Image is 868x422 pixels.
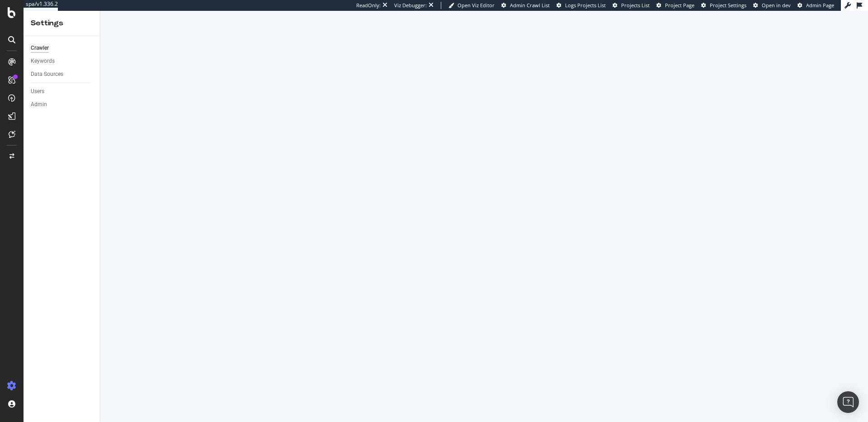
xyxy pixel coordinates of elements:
[31,43,49,53] div: Crawler
[31,43,94,53] a: Crawler
[31,100,94,109] a: Admin
[448,2,495,9] a: Open Viz Editor
[837,391,859,413] div: Open Intercom Messenger
[31,18,93,28] div: Settings
[394,2,427,9] div: Viz Debugger:
[806,2,834,9] span: Admin Page
[356,2,381,9] div: ReadOnly:
[665,2,694,9] span: Project Page
[31,70,63,79] div: Data Sources
[753,2,791,9] a: Open in dev
[565,2,606,9] span: Logs Projects List
[458,2,495,9] span: Open Viz Editor
[31,56,55,66] div: Keywords
[31,56,94,66] a: Keywords
[31,87,94,96] a: Users
[701,2,746,9] a: Project Settings
[510,2,550,9] span: Admin Crawl List
[31,70,94,79] a: Data Sources
[613,2,650,9] a: Projects List
[710,2,746,9] span: Project Settings
[31,100,47,109] div: Admin
[557,2,606,9] a: Logs Projects List
[621,2,650,9] span: Projects List
[501,2,550,9] a: Admin Crawl List
[656,2,694,9] a: Project Page
[31,87,44,96] div: Users
[797,2,834,9] a: Admin Page
[762,2,791,9] span: Open in dev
